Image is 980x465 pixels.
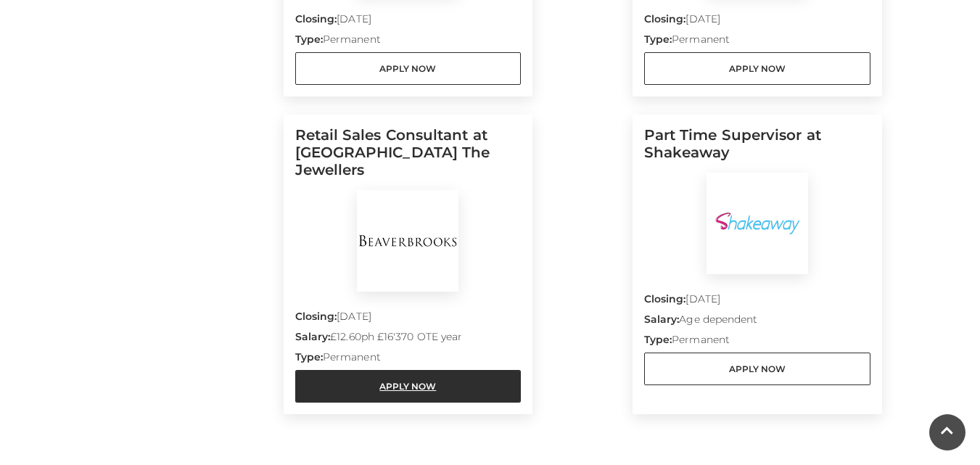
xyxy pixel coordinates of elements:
[295,126,522,190] h5: Retail Sales Consultant at [GEOGRAPHIC_DATA] The Jewellers
[644,292,686,305] strong: Closing:
[295,12,337,25] strong: Closing:
[644,332,870,353] p: Permanent
[295,350,522,370] p: Permanent
[295,52,522,85] a: Apply Now
[644,312,870,332] p: Age dependent
[644,333,672,346] strong: Type:
[644,52,870,85] a: Apply Now
[644,32,870,52] p: Permanent
[295,12,522,32] p: [DATE]
[644,353,870,385] a: Apply Now
[295,32,522,52] p: Permanent
[644,12,686,25] strong: Closing:
[295,370,522,403] a: Apply Now
[295,33,323,46] strong: Type:
[295,309,522,329] p: [DATE]
[707,173,808,274] img: Shakeaway
[644,292,870,312] p: [DATE]
[295,330,331,343] strong: Salary:
[644,12,870,32] p: [DATE]
[357,190,458,292] img: BeaverBrooks The Jewellers
[295,329,522,350] p: £12.60ph £16'370 OTE year
[295,310,337,323] strong: Closing:
[644,126,870,173] h5: Part Time Supervisor at Shakeaway
[644,33,672,46] strong: Type:
[644,313,680,326] strong: Salary:
[295,350,323,363] strong: Type:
